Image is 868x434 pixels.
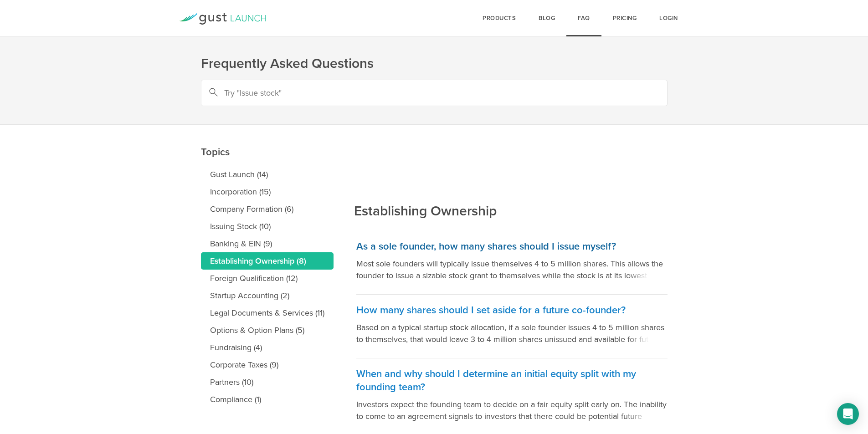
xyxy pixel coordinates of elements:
[356,258,668,281] p: Most sole founders will typically issue themselves 4 to 5 million shares. This allows the founder...
[201,356,334,373] a: Corporate Taxes (9)
[201,82,334,161] h2: Topics
[356,295,668,358] a: How many shares should I set aside for a future co-founder? Based on a typical startup stock allo...
[201,287,334,304] a: Startup Accounting (2)
[201,80,668,106] input: Try "Issue stock"
[201,270,334,287] a: Foreign Qualification (12)
[201,183,334,200] a: Incorporation (15)
[201,166,334,183] a: Gust Launch (14)
[356,398,668,422] p: Investors expect the founding team to decide on a fair equity split early on. The inability to co...
[201,55,668,73] h1: Frequently Asked Questions
[201,200,334,218] a: Company Formation (6)
[201,304,334,322] a: Legal Documents & Services (11)
[201,322,334,339] a: Options & Option Plans (5)
[201,373,334,391] a: Partners (10)
[356,304,668,317] h3: How many shares should I set aside for a future co-founder?
[356,231,668,295] a: As a sole founder, how many shares should I issue myself? Most sole founders will typically issue...
[201,391,334,408] a: Compliance (1)
[201,252,334,270] a: Establishing Ownership (8)
[837,403,859,425] div: Open Intercom Messenger
[356,322,668,345] p: Based on a typical startup stock allocation, if a sole founder issues 4 to 5 million shares to th...
[356,240,668,253] h3: As a sole founder, how many shares should I issue myself?
[201,235,334,252] a: Banking & EIN (9)
[356,368,668,394] h3: When and why should I determine an initial equity split with my founding team?
[354,141,497,220] h2: Establishing Ownership
[201,339,334,356] a: Fundraising (4)
[201,218,334,235] a: Issuing Stock (10)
